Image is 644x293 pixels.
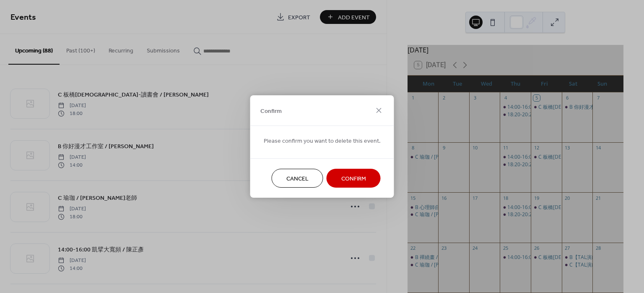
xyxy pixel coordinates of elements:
span: Confirm [341,175,366,183]
span: Cancel [286,175,309,183]
button: Cancel [272,169,323,188]
span: Confirm [260,107,282,115]
button: Confirm [327,169,381,188]
span: Please confirm you want to delete this event. [264,137,381,146]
